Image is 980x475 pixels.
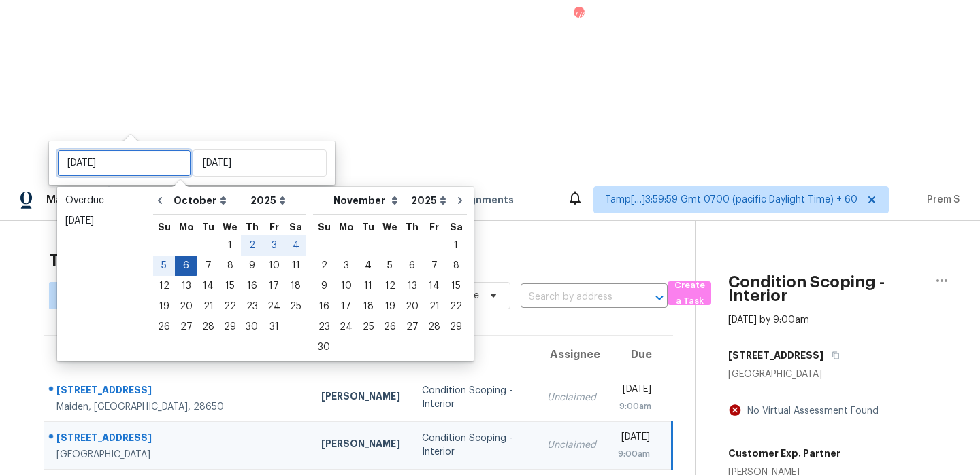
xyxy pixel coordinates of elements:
[318,222,331,232] abbr: Sunday
[241,276,263,296] div: Thu Oct 16 2025
[219,297,241,316] div: 22
[153,297,175,316] div: 19
[241,296,263,317] div: Thu Oct 23 2025
[241,256,263,276] div: Thu Oct 09 2025
[339,222,354,232] abbr: Monday
[263,256,285,276] div: Fri Oct 10 2025
[175,276,197,296] div: Mon Oct 13 2025
[401,277,423,296] div: 13
[379,296,401,317] div: Wed Nov 19 2025
[202,222,214,232] abbr: Tuesday
[56,431,299,448] div: [STREET_ADDRESS]
[57,149,191,177] input: Sat, Jan 01
[379,317,401,337] div: Wed Nov 26 2025
[313,296,335,317] div: Sun Nov 16 2025
[728,446,840,460] h5: Customer Exp. Partner
[219,236,241,255] div: 1
[197,256,219,276] div: Tue Oct 07 2025
[263,235,285,256] div: Fri Oct 03 2025
[335,297,357,316] div: 17
[921,193,960,207] span: Prem S
[175,296,197,317] div: Mon Oct 20 2025
[285,296,306,317] div: Sat Oct 25 2025
[219,235,241,256] div: Wed Oct 01 2025
[175,277,197,296] div: 13
[241,317,263,336] div: 30
[357,317,379,336] div: 25
[357,296,379,317] div: Tue Nov 18 2025
[44,336,310,374] th: Address
[153,317,175,337] div: Sun Oct 26 2025
[219,277,241,296] div: 15
[335,317,357,337] div: Mon Nov 24 2025
[175,297,197,316] div: 20
[742,404,879,418] div: No Virtual Assessment Found
[313,276,335,296] div: Sun Nov 09 2025
[618,430,650,447] div: [DATE]
[423,296,445,317] div: Fri Nov 21 2025
[153,276,175,296] div: Sun Oct 12 2025
[445,276,467,296] div: Sat Nov 15 2025
[823,343,842,368] button: Copy Address
[175,256,197,276] div: Mon Oct 06 2025
[247,190,289,211] select: Year
[357,276,379,296] div: Tue Nov 11 2025
[335,277,357,296] div: 10
[382,222,397,232] abbr: Wednesday
[618,383,651,400] div: [DATE]
[219,256,241,276] div: Wed Oct 08 2025
[406,222,419,232] abbr: Thursday
[401,296,423,317] div: Thu Nov 20 2025
[618,447,650,461] div: 9:00am
[313,337,335,357] div: Sun Nov 30 2025
[408,190,450,211] select: Year
[223,222,238,232] abbr: Wednesday
[379,256,401,275] div: 5
[335,296,357,317] div: Mon Nov 17 2025
[263,277,285,296] div: 17
[46,193,91,207] span: Maestro
[445,235,467,256] div: Sat Nov 01 2025
[335,276,357,296] div: Mon Nov 10 2025
[423,277,445,296] div: 14
[423,256,445,276] div: Fri Nov 07 2025
[179,222,194,232] abbr: Monday
[246,222,259,232] abbr: Thursday
[547,391,596,404] div: Unclaimed
[445,256,467,276] div: Sat Nov 08 2025
[263,317,285,337] div: Fri Oct 31 2025
[241,236,263,255] div: 2
[170,190,247,211] select: Month
[219,317,241,336] div: 29
[175,317,197,337] div: Mon Oct 27 2025
[285,256,306,276] div: Sat Oct 11 2025
[56,448,299,461] div: [GEOGRAPHIC_DATA]
[197,296,219,317] div: Tue Oct 21 2025
[175,317,197,336] div: 27
[285,235,306,256] div: Sat Oct 04 2025
[263,297,285,316] div: 24
[197,317,219,336] div: 28
[313,338,335,357] div: 30
[313,317,335,337] div: Sun Nov 23 2025
[49,253,95,267] h2: Tasks
[197,317,219,337] div: Tue Oct 28 2025
[536,336,607,374] th: Assignee
[219,296,241,317] div: Wed Oct 22 2025
[379,297,401,316] div: 19
[728,275,926,302] h2: Condition Scoping - Interior
[56,383,299,400] div: [STREET_ADDRESS]
[335,256,357,275] div: 3
[197,297,219,316] div: 21
[330,190,408,211] select: Month
[521,287,630,308] input: Search by address
[65,214,137,228] div: [DATE]
[728,403,742,417] img: Artifact Not Present Icon
[285,277,306,296] div: 18
[728,313,809,327] div: [DATE] by 9:00am
[445,256,467,275] div: 8
[450,187,470,214] button: Go to next month
[445,296,467,317] div: Sat Nov 22 2025
[241,297,263,316] div: 23
[313,297,335,316] div: 16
